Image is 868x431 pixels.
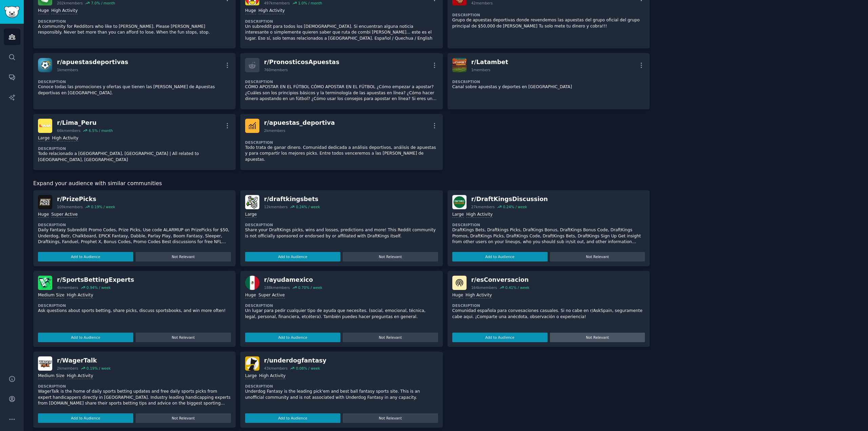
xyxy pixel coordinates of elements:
dt: Description [452,13,645,17]
div: 497k members [264,1,290,5]
div: Medium Size [38,373,64,379]
div: r/ SportsBettingExperts [57,276,134,284]
div: 12k members [264,204,288,209]
div: r/ ayudamexico [264,276,322,284]
dt: Description [38,222,231,227]
div: 0.24 % / week [296,204,320,209]
dt: Description [38,384,231,389]
button: Not Relevant [343,413,438,423]
img: Latambet [452,58,467,72]
dt: Description [452,222,645,227]
button: Add to Audience [452,333,548,342]
button: Not Relevant [343,252,438,261]
img: PrizePicks [38,195,52,209]
div: r/ PrizePicks [57,195,115,203]
img: draftkingsbets [245,195,259,209]
div: High Activity [259,373,285,379]
div: 43k members [264,366,288,371]
div: High Activity [466,292,492,299]
button: Not Relevant [550,333,645,342]
button: Not Relevant [343,333,438,342]
button: Not Relevant [550,252,645,261]
div: r/ underdogfantasy [264,356,327,365]
img: apuestasdeportivas [38,58,52,72]
div: High Activity [466,212,493,218]
dt: Description [38,79,231,84]
p: Todo relacionado a [GEOGRAPHIC_DATA], [GEOGRAPHIC_DATA] | All related to [GEOGRAPHIC_DATA], [GEOG... [38,151,231,163]
a: r/PronosticosApuestas760membersDescriptionCÓMO APOSTAR EN EL FÚTBOL CÓMO APOSTAR EN EL FÚTBOL ¿Có... [240,53,443,109]
div: 164k members [471,285,497,290]
div: High Activity [52,135,78,142]
dt: Description [245,384,438,389]
div: 0.24 % / week [503,204,527,209]
dt: Description [38,303,231,308]
div: Huge [452,292,463,299]
div: 760 members [264,67,288,72]
p: Comunidad española para convesaciones casuales. Si no cabe en r/AskSpain, seguramente cabe aqui. ... [452,308,645,320]
div: 0.19 % / week [91,204,115,209]
div: r/ Lima_Peru [57,119,113,127]
div: 27k members [471,204,495,209]
div: 7.0 % / month [91,1,115,5]
p: CÓMO APOSTAR EN EL FÚTBOL CÓMO APOSTAR EN EL FÚTBOL ¿Cómo empezar a apostar? ¿Cuáles son los prin... [245,84,438,102]
div: Medium Size [38,292,64,299]
p: A community for Redditors who like to [PERSON_NAME]. Please [PERSON_NAME] responsibly. Never bet ... [38,24,231,36]
img: ayudamexico [245,276,259,290]
dt: Description [38,19,231,24]
div: 1k members [57,67,78,72]
div: r/ apuestas_deportiva [264,119,335,127]
button: Not Relevant [136,413,231,423]
div: High Activity [258,8,285,14]
div: 0.41 % / week [505,285,529,290]
a: apuestasdeportivasr/apuestasdeportivas1kmembersDescriptionConoce todas las promociones y ofertas ... [33,53,236,109]
button: Add to Audience [245,413,340,423]
div: Large [245,212,257,218]
button: Add to Audience [452,252,548,261]
div: Huge [38,212,49,218]
dt: Description [245,140,438,145]
p: Canal sobre apuestas y deportes en [GEOGRAPHIC_DATA] [452,84,645,90]
dt: Description [245,222,438,227]
div: Large [245,373,257,379]
img: SportsBettingExperts [38,276,52,290]
div: r/ DraftKingsDiscussion [471,195,548,203]
a: apuestas_deportivar/apuestas_deportiva2kmembersDescriptionTodo trata de ganar dinero. Comunidad d... [240,114,443,170]
div: 2k members [57,366,78,371]
div: 6.5 % / month [89,128,113,133]
button: Not Relevant [136,333,231,342]
p: Un lugar para pedir cualquier tipo de ayuda que necesites. (social, emocional, técnica, legal, pe... [245,308,438,320]
div: r/ WagerTalk [57,356,111,365]
dt: Description [245,79,438,84]
p: Un subreddit para todos los [DEMOGRAPHIC_DATA]. Si encuentran alguna noticia interesante o simple... [245,24,438,42]
div: r/ Latambet [471,58,508,66]
div: 109k members [57,204,83,209]
button: Add to Audience [38,413,133,423]
div: r/ draftkingsbets [264,195,320,203]
div: 0.70 % / week [298,285,322,290]
p: WagerTalk is the home of daily sports betting updates and free daily sports picks from expert han... [38,389,231,407]
dt: Description [452,303,645,308]
div: Huge [38,8,49,14]
img: apuestas_deportiva [245,119,259,133]
p: Share your DraftKings picks, wins and losses, predictions and more! This Reddit community is not ... [245,227,438,239]
div: High Activity [67,373,93,379]
div: 1 members [471,67,491,72]
p: Grupo de apuestas deportivas donde revendemos las apuestas del grupo oficial del grupo principal ... [452,17,645,29]
div: Large [38,135,50,142]
img: GummySearch logo [4,6,20,18]
div: 42 members [471,1,493,5]
a: Lima_Perur/Lima_Peru66kmembers6.5% / monthLargeHigh ActivityDescriptionTodo relacionado a [GEOGRA... [33,114,236,170]
img: underdogfantasy [245,356,259,371]
button: Add to Audience [245,333,340,342]
button: Not Relevant [136,252,231,261]
div: Super Active [258,292,285,299]
a: Latambetr/Latambet1membersDescriptionCanal sobre apuestas y deportes en [GEOGRAPHIC_DATA] [448,53,650,109]
div: Super Active [51,212,78,218]
div: High Activity [67,292,93,299]
button: Add to Audience [38,252,133,261]
div: 2k members [264,128,285,133]
p: Ask questions about sports betting, share picks, discuss sportsbooks, and win more often! [38,308,231,314]
p: Daily Fantasy Subreddit Promo Codes, Prize Picks, Use code ALARMUP on PrizePicks for $50, Underdo... [38,227,231,245]
div: High Activity [51,8,78,14]
dt: Description [38,146,231,151]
